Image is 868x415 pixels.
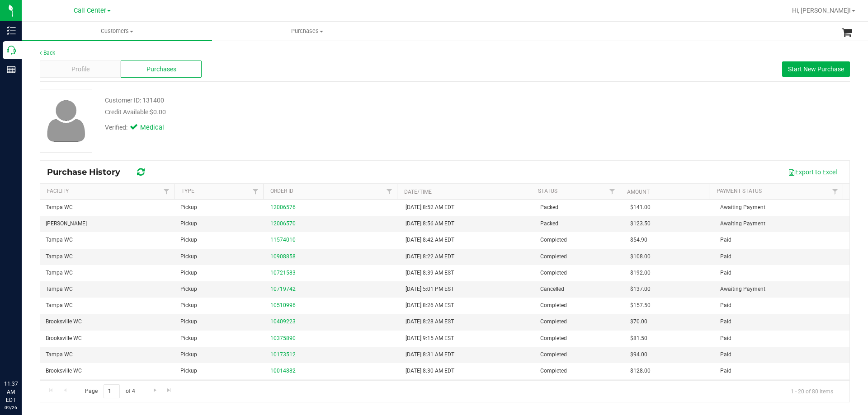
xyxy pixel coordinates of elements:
inline-svg: Call Center [7,46,16,55]
span: $94.00 [630,350,647,359]
span: Completed [540,367,567,375]
input: 1 [104,384,120,398]
a: Date/Time [404,189,432,195]
span: Pickup [180,334,197,343]
a: 10014882 [270,368,296,374]
a: 10409223 [270,318,296,325]
p: 09/26 [4,404,18,411]
a: Purchases [212,22,402,41]
iframe: Resource center [9,343,36,370]
a: Filter [828,184,843,199]
span: Pickup [180,219,197,228]
span: Awaiting Payment [720,219,765,228]
span: Start New Purchase [788,65,844,73]
span: Brooksville WC [46,367,82,375]
span: Completed [540,269,567,277]
span: $54.90 [630,236,647,244]
span: $123.50 [630,219,651,228]
div: Customer ID: 131400 [105,96,164,105]
span: Paid [720,236,731,244]
span: Paid [720,301,731,310]
span: Paid [720,334,731,343]
a: Type [181,188,194,194]
span: Completed [540,350,567,359]
div: Verified: [105,123,176,133]
span: Completed [540,252,567,261]
span: $137.00 [630,285,651,294]
a: Filter [382,184,397,199]
span: Pickup [180,203,197,212]
a: 10510996 [270,302,296,308]
span: Pickup [180,236,197,244]
span: Packed [540,203,558,212]
span: Paid [720,350,731,359]
span: Profile [71,65,90,74]
a: Go to the next page [148,384,161,396]
span: Page of 4 [77,384,142,398]
span: Tampa WC [46,301,73,310]
span: Completed [540,334,567,343]
span: Pickup [180,367,197,375]
span: [DATE] 5:01 PM EST [406,285,454,294]
span: [DATE] 8:22 AM EDT [406,252,454,261]
span: Tampa WC [46,236,73,244]
span: [DATE] 9:15 AM EST [406,334,454,343]
span: Cancelled [540,285,564,294]
span: Pickup [180,269,197,277]
span: [DATE] 8:26 AM EST [406,301,454,310]
a: Filter [159,184,174,199]
span: Paid [720,317,731,326]
p: 11:37 AM EDT [4,380,18,404]
img: user-icon.png [42,98,90,144]
span: 1 - 20 of 80 items [783,384,840,398]
a: 11574010 [270,237,296,243]
span: Purchases [146,65,176,74]
span: Awaiting Payment [720,285,765,294]
span: [DATE] 8:56 AM EDT [406,219,454,228]
inline-svg: Reports [7,65,16,74]
a: 10719742 [270,286,296,292]
span: Paid [720,269,731,277]
button: Export to Excel [782,164,843,180]
a: Go to the last page [163,384,176,396]
span: Medical [140,123,176,133]
span: [DATE] 8:39 AM EST [406,269,454,277]
span: [PERSON_NAME] [46,219,87,228]
span: $157.50 [630,301,651,310]
span: $81.50 [630,334,647,343]
span: [DATE] 8:52 AM EDT [406,203,454,212]
span: Paid [720,367,731,375]
a: 12006570 [270,220,296,227]
a: Status [538,188,557,194]
span: Pickup [180,252,197,261]
a: Amount [627,189,650,195]
span: Purchase History [47,167,129,177]
span: [DATE] 8:30 AM EDT [406,367,454,375]
a: Filter [605,184,620,199]
span: Tampa WC [46,350,73,359]
span: Hi, [PERSON_NAME]! [792,7,851,14]
a: 10721583 [270,270,296,276]
span: Paid [720,252,731,261]
span: $108.00 [630,252,651,261]
span: Pickup [180,301,197,310]
span: Completed [540,317,567,326]
div: Credit Available: [105,107,503,117]
span: Tampa WC [46,203,73,212]
a: Customers [22,22,212,41]
span: Tampa WC [46,285,73,294]
span: $70.00 [630,317,647,326]
a: 10908858 [270,253,296,260]
a: Back [40,50,55,56]
span: Packed [540,219,558,228]
span: Pickup [180,350,197,359]
a: Payment Status [717,188,762,194]
span: [DATE] 8:42 AM EDT [406,236,454,244]
span: Completed [540,301,567,310]
span: Customers [22,27,212,35]
span: Pickup [180,285,197,294]
span: Purchases [212,27,402,35]
span: Pickup [180,317,197,326]
button: Start New Purchase [782,61,850,77]
span: $128.00 [630,367,651,375]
